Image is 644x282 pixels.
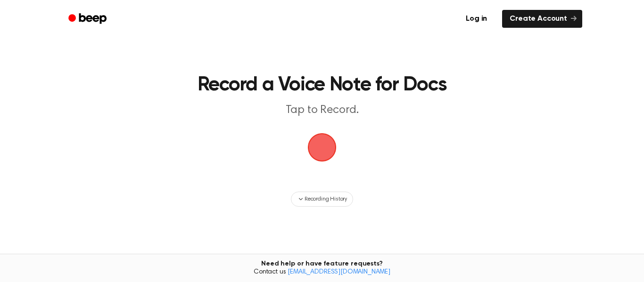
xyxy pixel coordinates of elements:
[288,269,390,275] a: [EMAIL_ADDRESS][DOMAIN_NAME]
[62,10,115,28] a: Beep
[291,192,353,207] button: Recording History
[456,8,496,30] a: Log in
[305,195,347,203] span: Recording History
[6,268,638,277] span: Contact us
[141,103,503,118] p: Tap to Record.
[102,75,542,95] h1: Record a Voice Note for Docs
[502,10,582,28] a: Create Account
[308,133,336,161] img: Beep Logo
